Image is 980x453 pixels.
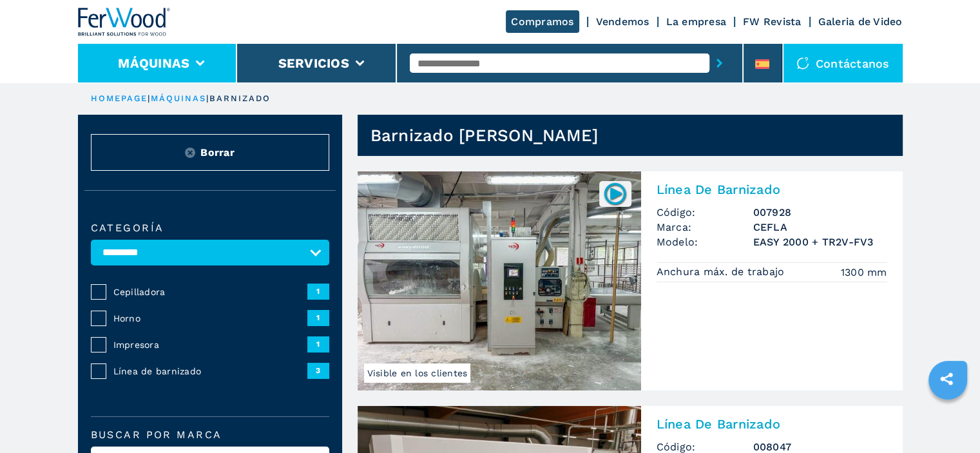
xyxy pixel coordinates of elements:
a: máquinas [151,93,207,103]
span: Línea de barnizado [113,365,307,378]
span: Horno [113,312,307,325]
button: ResetBorrar [91,134,329,171]
h3: 007928 [753,205,887,220]
h2: Línea De Barnizado [657,416,887,432]
img: Reset [185,148,195,158]
span: Código: [657,205,753,220]
span: 3 [307,363,329,378]
a: sharethis [930,363,963,395]
span: 1 [307,310,329,325]
a: FW Revista [743,15,802,28]
div: Contáctanos [783,44,903,82]
img: Línea De Barnizado CEFLA EASY 2000 + TR2V-FV3 [358,171,641,390]
a: Línea De Barnizado CEFLA EASY 2000 + TR2V-FV3Visible en los clientes007928Línea De BarnizadoCódig... [358,171,903,390]
span: Impresora [113,338,307,351]
span: Visible en los clientes [364,363,471,383]
img: Contáctanos [796,57,809,70]
span: Cepilladora [113,285,307,298]
button: Máquinas [118,55,189,71]
h2: Línea De Barnizado [657,182,887,197]
span: | [148,93,150,103]
a: La empresa [666,15,727,28]
em: 1300 mm [841,265,887,280]
a: Vendemos [596,15,649,28]
label: Buscar por marca [91,430,329,440]
span: Marca: [657,220,753,235]
span: Modelo: [657,235,753,249]
p: Anchura máx. de trabajo [657,265,788,279]
a: Galeria de Video [818,15,903,28]
span: 1 [307,284,329,299]
h3: EASY 2000 + TR2V-FV3 [753,235,887,249]
a: HOMEPAGE [91,93,148,103]
span: | [206,93,209,103]
p: barnizado [209,93,271,104]
span: 1 [307,336,329,352]
h3: CEFLA [753,220,887,235]
h1: Barnizado [PERSON_NAME] [370,125,599,146]
img: Ferwood [78,8,171,36]
span: Borrar [200,145,235,160]
label: categoría [91,223,329,233]
button: Servicios [278,55,349,71]
iframe: Chat [925,395,970,443]
button: submit-button [709,48,729,78]
img: 007928 [602,181,628,206]
a: Compramos [506,10,579,33]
